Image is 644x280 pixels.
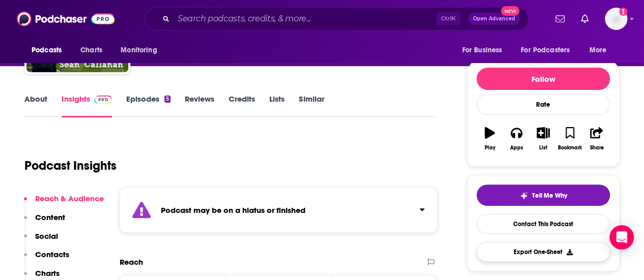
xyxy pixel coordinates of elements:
[121,43,157,57] span: Monitoring
[24,158,117,173] h1: Podcast Insights
[477,184,610,206] button: tell me why sparkleTell Me Why
[501,6,519,16] span: New
[174,11,436,27] input: Search podcasts, credits, & more...
[462,43,502,57] span: For Business
[530,120,556,157] button: List
[590,145,603,151] div: Share
[120,257,143,267] h2: Reach
[35,194,104,203] p: Reach & Audience
[32,43,62,57] span: Podcasts
[619,8,627,16] svg: Add a profile image
[455,41,515,60] button: open menu
[185,94,214,117] a: Reviews
[556,120,583,157] button: Bookmark
[514,41,584,60] button: open menu
[120,188,437,233] section: Click to expand status details
[477,242,610,262] button: Export One-Sheet
[520,192,528,200] img: tell me why sparkle
[24,94,47,117] a: About
[35,268,60,278] p: Charts
[35,250,69,259] p: Contacts
[229,94,255,117] a: Credits
[473,16,515,21] span: Open Advanced
[583,120,610,157] button: Share
[605,8,627,30] button: Show profile menu
[164,96,171,103] div: 5
[299,94,324,117] a: Similar
[161,205,305,215] strong: Podcast may be on a hiatus or finished
[74,41,108,60] a: Charts
[590,43,607,57] span: More
[24,250,69,268] button: Contacts
[605,8,627,30] img: User Profile
[609,225,634,250] div: Open Intercom Messenger
[94,96,112,104] img: Podchaser Pro
[577,10,593,27] a: Show notifications dropdown
[551,10,569,27] a: Show notifications dropdown
[539,145,547,151] div: List
[477,214,610,234] a: Contact This Podcast
[24,212,65,231] button: Content
[521,43,570,57] span: For Podcasters
[146,7,528,30] div: Search podcasts, credits, & more...
[62,94,112,117] a: InsightsPodchaser Pro
[477,94,610,115] div: Rate
[269,94,285,117] a: Lists
[477,120,503,157] button: Play
[17,9,115,28] img: Podchaser - Follow, Share and Rate Podcasts
[24,41,75,60] button: open menu
[532,192,567,200] span: Tell Me Why
[24,231,58,250] button: Social
[35,231,58,241] p: Social
[468,13,520,25] button: Open AdvancedNew
[510,145,523,151] div: Apps
[126,94,171,117] a: Episodes5
[558,145,582,151] div: Bookmark
[436,12,460,25] span: Ctrl K
[24,194,104,212] button: Reach & Audience
[503,120,529,157] button: Apps
[477,68,610,90] button: Follow
[582,41,620,60] button: open menu
[114,41,170,60] button: open menu
[80,43,102,57] span: Charts
[35,212,65,222] p: Content
[605,8,627,30] span: Logged in as ahusic2015
[485,145,495,151] div: Play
